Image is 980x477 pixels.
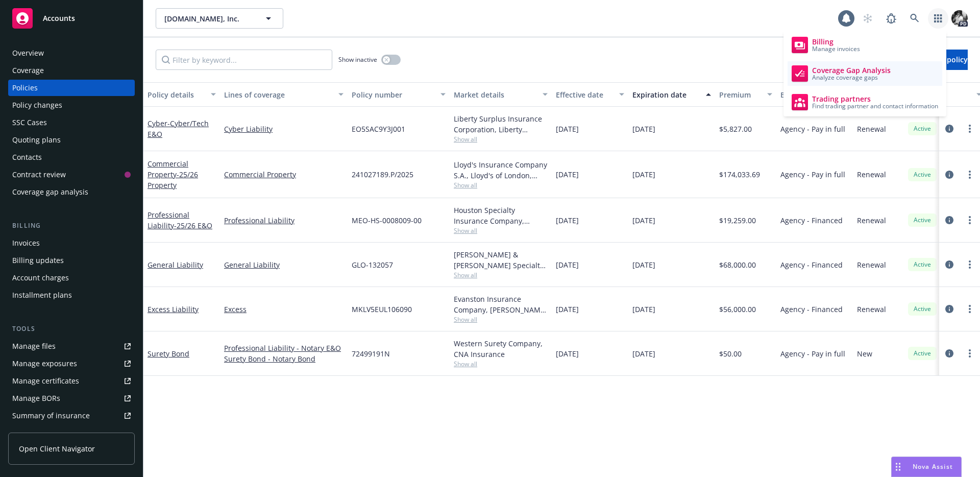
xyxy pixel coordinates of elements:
[881,8,901,29] a: Report a Bug
[812,38,860,46] span: Billing
[912,216,933,225] span: Active
[148,118,209,139] a: Cyber
[964,303,976,315] a: more
[8,338,135,354] a: Manage files
[8,408,135,424] a: Summary of insurance
[891,457,962,477] button: Nova Assist
[348,82,450,107] button: Policy number
[224,124,344,134] a: Cyber Liability
[8,235,135,251] a: Invoices
[8,221,135,231] div: Billing
[143,82,220,107] button: Policy details
[780,89,838,100] div: Billing method
[788,61,942,86] a: Coverage Gap Analysis
[454,315,548,324] span: Show all
[12,184,88,200] div: Coverage gap analysis
[224,215,344,226] a: Professional Liability
[912,349,933,358] span: Active
[556,348,579,359] span: [DATE]
[224,169,344,180] a: Commercial Property
[148,304,199,314] a: Excess Liability
[719,124,752,134] span: $5,827.00
[454,249,548,271] div: [PERSON_NAME] & [PERSON_NAME] Specialty Insurance Company, [PERSON_NAME] & [PERSON_NAME] (Fairfax...
[943,123,955,135] a: circleInformation
[338,55,377,64] span: Show inactive
[964,258,976,271] a: more
[352,124,405,134] span: EO5SAC9Y3J001
[857,169,886,180] span: Renewal
[8,149,135,165] a: Contacts
[164,13,253,24] span: [DOMAIN_NAME], Inc.
[904,8,925,29] a: Search
[8,45,135,61] a: Overview
[12,149,42,165] div: Contacts
[12,408,90,424] div: Summary of insurance
[812,66,891,75] span: Coverage Gap Analysis
[780,169,845,180] span: Agency - Pay in full
[454,360,548,368] span: Show all
[788,33,942,57] a: Billing
[8,324,135,334] div: Tools
[12,62,44,79] div: Coverage
[857,348,872,359] span: New
[148,118,209,139] span: - Cyber/Tech E&O
[148,159,198,190] a: Commercial Property
[857,215,886,226] span: Renewal
[780,259,843,270] span: Agency - Financed
[454,113,548,135] div: Liberty Surplus Insurance Corporation, Liberty Mutual, CRC Group
[8,62,135,79] a: Coverage
[148,210,212,230] a: Professional Liability
[715,82,776,107] button: Premium
[12,97,62,113] div: Policy changes
[928,8,948,29] a: Switch app
[12,252,64,269] div: Billing updates
[352,304,412,315] span: MKLV5EUL106090
[632,215,655,226] span: [DATE]
[776,82,853,107] button: Billing method
[8,355,135,372] a: Manage exposures
[912,170,933,179] span: Active
[964,214,976,226] a: more
[780,215,843,226] span: Agency - Financed
[8,4,135,33] a: Accounts
[12,235,40,251] div: Invoices
[454,205,548,226] div: Houston Specialty Insurance Company, Houston Specialty Insurance Company, RT Specialty Insurance ...
[148,260,203,270] a: General Liability
[719,304,756,315] span: $56,000.00
[780,304,843,315] span: Agency - Financed
[454,294,548,315] div: Evanston Insurance Company, [PERSON_NAME] Insurance, Brown & Riding Insurance Services, Inc.
[719,259,756,270] span: $68,000.00
[148,89,205,100] div: Policy details
[12,270,69,286] div: Account charges
[943,258,955,271] a: circleInformation
[12,166,66,183] div: Contract review
[632,259,655,270] span: [DATE]
[632,89,700,100] div: Expiration date
[352,89,434,100] div: Policy number
[892,457,904,476] div: Drag to move
[628,82,715,107] button: Expiration date
[12,390,60,407] div: Manage BORs
[812,103,938,109] span: Find trading partner and contact information
[964,347,976,360] a: more
[8,252,135,269] a: Billing updates
[454,181,548,189] span: Show all
[632,124,655,134] span: [DATE]
[788,90,942,114] a: Trading partners
[8,373,135,389] a: Manage certificates
[913,462,953,471] span: Nova Assist
[812,46,860,52] span: Manage invoices
[943,169,955,181] a: circleInformation
[224,259,344,270] a: General Liability
[19,443,95,454] span: Open Client Navigator
[812,75,891,81] span: Analyze coverage gaps
[943,303,955,315] a: circleInformation
[632,304,655,315] span: [DATE]
[12,45,44,61] div: Overview
[780,348,845,359] span: Agency - Pay in full
[719,89,761,100] div: Premium
[156,50,332,70] input: Filter by keyword...
[556,169,579,180] span: [DATE]
[156,8,283,29] button: [DOMAIN_NAME], Inc.
[454,271,548,279] span: Show all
